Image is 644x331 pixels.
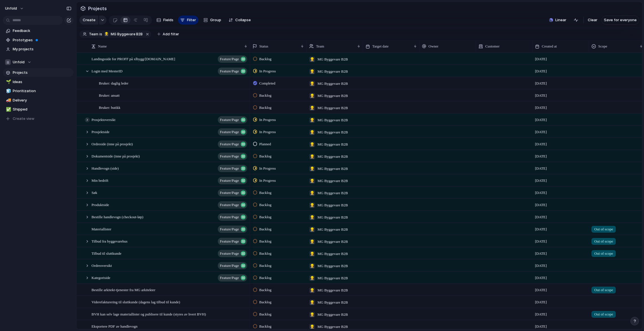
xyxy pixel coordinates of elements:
[309,142,315,147] div: 👷
[535,81,547,86] span: [DATE]
[92,274,110,281] span: Kategoriside
[220,274,239,282] span: Feature/page
[594,226,613,232] span: Out of scope
[535,239,547,244] span: [DATE]
[92,286,155,293] span: Bestille arkitekt-tjenester fra MG arkitekter
[154,30,182,38] button: Add filter
[220,213,239,221] span: Feature/page
[259,68,276,74] span: In Progress
[601,16,639,25] button: Save for everyone
[3,87,73,95] div: 🧊Prioritization
[309,215,315,220] div: 👷
[317,190,348,196] span: MG Byggevare B2B
[92,128,110,135] span: Prosjektside
[535,190,547,196] span: [DATE]
[92,165,119,171] span: Handlevogn (side)
[218,177,247,184] button: Feature/page
[218,201,247,209] button: Feature/page
[220,128,239,136] span: Feature/page
[92,226,111,232] span: Materiallister
[372,44,389,49] span: Target date
[154,16,176,25] button: Fields
[259,117,276,123] span: In Progress
[259,239,271,244] span: Backlog
[535,105,547,111] span: [DATE]
[542,44,557,49] span: Created at
[535,202,547,208] span: [DATE]
[317,215,348,220] span: MG Byggevare B2B
[220,116,239,124] span: Feature/page
[92,262,112,269] span: Ordreoversikt
[547,16,569,24] button: Linear
[226,16,253,25] button: Collapse
[594,311,613,317] span: Out of scope
[5,6,17,11] span: Unfold
[5,79,11,85] button: 🌱
[535,287,547,293] span: [DATE]
[535,311,547,317] span: [DATE]
[259,287,271,293] span: Backlog
[535,166,547,171] span: [DATE]
[218,68,247,75] button: Feature/page
[6,79,10,85] div: 🌱
[235,17,251,23] span: Collapse
[309,324,315,330] div: 👷
[79,16,98,25] button: Create
[535,226,547,232] span: [DATE]
[220,250,239,258] span: Feature/page
[317,275,348,281] span: MG Byggevare B2B
[13,70,71,75] span: Projects
[218,55,247,63] button: Feature/page
[317,287,348,293] span: MG Byggevare B2B
[3,78,73,86] a: 🌱Ideas
[309,154,315,159] div: 👷
[317,178,348,184] span: MG Byggevare B2B
[218,128,247,136] button: Feature/page
[92,153,140,159] span: Dokumentside (inne på prosjekt)
[218,238,247,245] button: Feature/page
[98,44,107,49] span: Name
[92,213,143,220] span: Bestille handlevogn (checkout-løp)
[13,37,71,43] span: Prototypes
[594,251,613,256] span: Out of scope
[3,4,27,13] button: Unfold
[309,57,315,62] div: 👷
[535,141,547,147] span: [DATE]
[317,227,348,232] span: MG Byggevare B2B
[428,44,438,49] span: Owner
[99,104,120,111] span: Bruker: butikk
[535,251,547,256] span: [DATE]
[309,190,315,196] div: 👷
[87,3,108,14] span: Projects
[259,214,271,220] span: Backlog
[309,69,315,74] div: 👷
[163,17,173,23] span: Fields
[13,59,25,65] span: Unfold
[13,79,71,85] span: Ideas
[309,312,315,317] div: 👷
[259,93,271,98] span: Backlog
[220,152,239,160] span: Feature/page
[309,117,315,123] div: 👷
[309,105,315,111] div: 👷
[220,55,239,63] span: Feature/page
[535,117,547,123] span: [DATE]
[598,44,607,49] span: Scope
[218,274,247,282] button: Feature/page
[3,105,73,114] div: ✅Shipped
[92,201,109,208] span: Produktside
[5,98,11,103] button: 🚚
[535,178,547,183] span: [DATE]
[317,239,348,245] span: MG Byggevare B2B
[6,88,10,94] div: 🧊
[220,201,239,209] span: Feature/page
[594,287,613,293] span: Out of scope
[317,324,348,330] span: MG Byggevare B2B
[309,300,315,305] div: 👷
[259,178,276,183] span: In Progress
[210,17,221,23] span: Group
[104,32,109,36] div: 👷
[218,189,247,196] button: Feature/page
[218,262,247,269] button: Feature/page
[259,275,271,281] span: Backlog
